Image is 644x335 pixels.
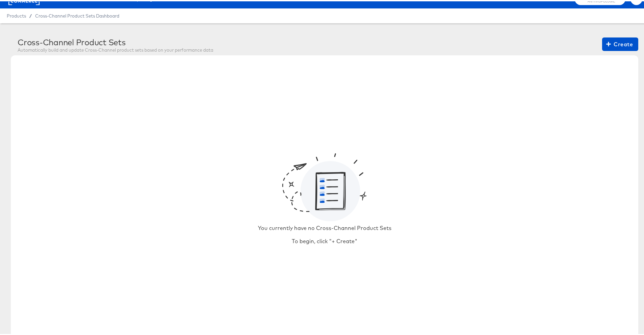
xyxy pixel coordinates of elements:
span: Products [7,12,26,17]
span: Create [607,38,633,48]
a: Cross-Channel Product Sets Dashboard [35,12,119,17]
div: To begin, click "+ Create" [289,233,360,247]
span: / [26,12,35,17]
div: Automatically build and update Cross-Channel product sets based on your performance data [18,46,213,52]
div: Cross-Channel Product Sets [18,36,213,46]
button: Create [602,36,638,50]
div: You currently have no Cross-Channel Product Sets [255,220,394,233]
